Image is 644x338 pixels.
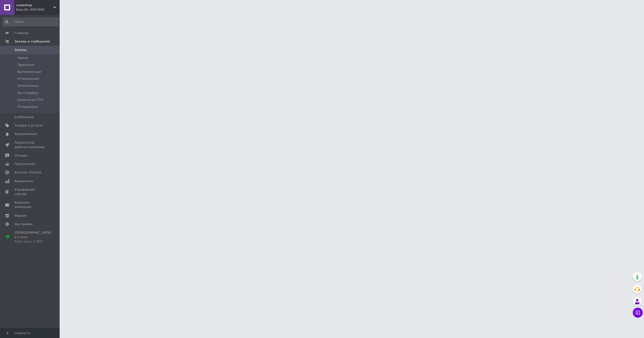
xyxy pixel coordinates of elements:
span: Показатели работы компании [14,140,46,149]
span: Loweshop [16,3,53,7]
span: Принятые [17,63,35,67]
span: Напечатал ТТН [17,98,43,102]
span: Покупатели [14,162,35,166]
span: Управление сайтом [14,187,46,196]
span: Оплаченные [17,84,39,88]
span: Новые [17,56,28,60]
span: Кошелек компании [14,200,46,209]
span: Главная [14,31,28,35]
span: Аналитика [14,179,33,183]
button: Чат с покупателем [633,308,643,318]
input: Поиск [2,17,59,26]
span: Маркет [14,213,27,218]
span: Настройки [14,222,33,226]
span: Заказы [14,48,27,52]
span: На отправку [17,91,39,95]
span: Товары и услуги [14,123,42,128]
div: Ваш ID: 4097699 [16,7,60,12]
span: Отправлено [17,105,38,109]
span: Каталог ProSale [14,170,41,175]
span: Выполненные [17,70,41,74]
span: [DEMOGRAPHIC_DATA] и счета [14,230,51,244]
span: Отзывы [14,153,28,158]
span: Уведомления [14,132,37,136]
span: Заказы и сообщения [14,39,50,44]
div: Prom микс 1 000 [14,239,51,244]
span: Отмененные [17,77,39,81]
span: Сообщения [14,115,34,119]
